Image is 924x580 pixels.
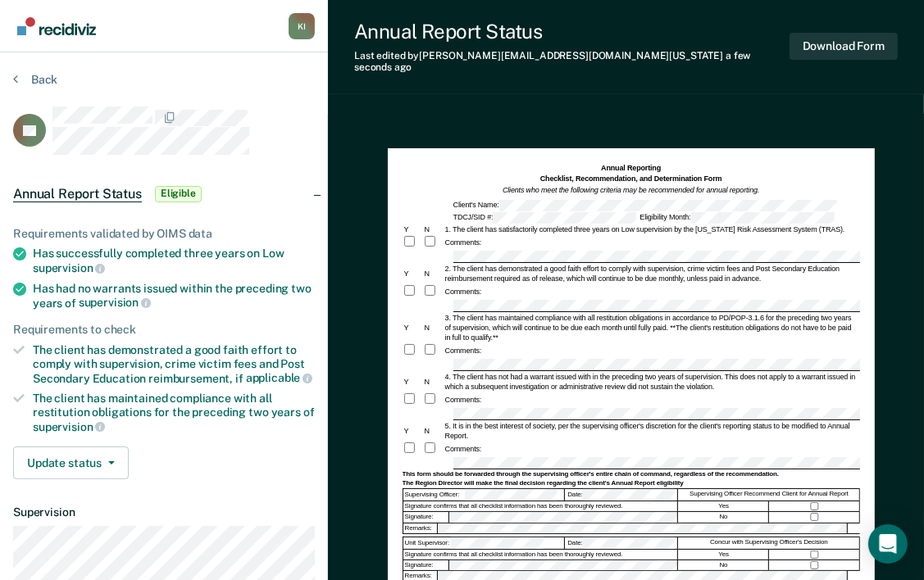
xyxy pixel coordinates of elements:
[423,377,444,387] div: N
[17,17,96,35] img: Recidiviz
[403,377,423,387] div: Y
[679,537,859,549] div: Concur with Supervising Officer's Decision
[403,501,679,511] div: Signature confirms that all checklist information has been thoroughly reviewed.
[13,446,129,479] button: Update status
[289,13,315,39] div: K I
[33,247,315,274] div: Has successfully completed three years on Low
[444,395,484,405] div: Comments:
[444,444,484,454] div: Comments:
[403,537,566,549] div: Unit Supervisor:
[13,323,315,337] div: Requirements to check
[452,212,639,224] div: TDCJ/SID #:
[155,186,202,202] span: Eligible
[566,537,678,549] div: Date:
[354,20,790,43] div: Annual Report Status
[13,505,315,519] dt: Supervision
[679,501,769,511] div: Yes
[679,550,769,560] div: Yes
[503,186,759,194] em: Clients who meet the following criteria may be recommended for annual reporting.
[403,470,860,478] div: This form should be forwarded through the supervising officer's entire chain of command, regardle...
[289,13,315,39] button: Profile dropdown button
[679,489,859,501] div: Supervising Officer Recommend Client for Annual Report
[679,560,769,570] div: No
[403,512,450,522] div: Signature:
[444,264,860,283] div: 2. The client has demonstrated a good faith effort to comply with supervision, crime victim fees ...
[566,489,678,501] div: Date:
[423,269,444,279] div: N
[33,261,105,274] span: supervision
[33,343,315,385] div: The client has demonstrated a good faith effort to comply with supervision, crime victim fees and...
[403,523,438,533] div: Remarks:
[403,426,423,436] div: Y
[423,426,444,436] div: N
[403,550,679,560] div: Signature confirms that all checklist information has been thoroughly reviewed.
[423,323,444,333] div: N
[444,372,860,392] div: 4. The client has not had a warrant issued with in the preceding two years of supervision. This d...
[790,33,898,60] button: Download Form
[403,269,423,279] div: Y
[403,323,423,333] div: Y
[33,420,105,433] span: supervision
[423,224,444,234] div: N
[403,479,860,487] div: The Region Director will make the final decision regarding the client's Annual Report eligibility
[638,212,835,224] div: Eligibility Month:
[868,524,908,564] div: Open Intercom Messenger
[13,186,142,202] span: Annual Report Status
[13,227,315,241] div: Requirements validated by OIMS data
[33,392,315,433] div: The client has maintained compliance with all restitution obligations for the preceding two years of
[403,560,450,570] div: Signature:
[444,224,860,234] div: 1. The client has satisfactorily completed three years on Low supervision by the [US_STATE] Risk ...
[403,489,566,501] div: Supervising Officer:
[679,512,769,522] div: No
[444,421,860,441] div: 5. It is in the best interest of society, per the supervising officer's discretion for the client...
[444,238,484,247] div: Comments:
[444,287,484,297] div: Comments:
[13,72,57,87] button: Back
[601,164,661,172] strong: Annual Reporting
[452,200,839,211] div: Client's Name:
[444,346,484,356] div: Comments:
[444,313,860,342] div: 3. The client has maintained compliance with all restitution obligations in accordance to PD/POP-...
[79,296,151,309] span: supervision
[540,174,722,183] strong: Checklist, Recommendation, and Determination Form
[33,282,315,310] div: Has had no warrants issued within the preceding two years of
[246,371,312,384] span: applicable
[403,224,423,234] div: Y
[354,50,790,74] div: Last edited by [PERSON_NAME][EMAIL_ADDRESS][DOMAIN_NAME][US_STATE]
[354,50,751,73] span: a few seconds ago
